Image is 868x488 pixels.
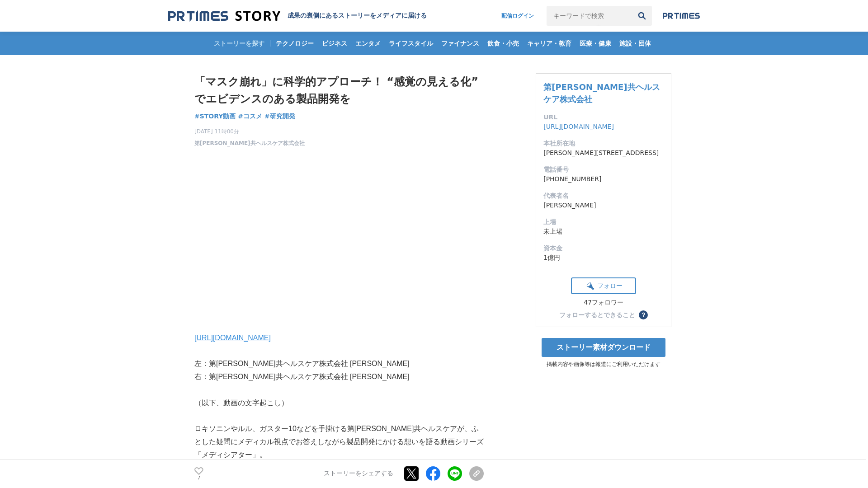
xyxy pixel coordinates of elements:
dd: [PERSON_NAME][STREET_ADDRESS] [543,148,664,158]
a: 飲食・小売 [484,32,523,55]
a: 成果の裏側にあるストーリーをメディアに届ける 成果の裏側にあるストーリーをメディアに届ける [168,10,427,22]
a: ファイナンス [438,32,483,55]
dd: 1億円 [543,253,664,263]
dt: 本社所在地 [543,139,664,148]
div: 47フォロワー [571,299,636,307]
dt: 資本金 [543,244,664,253]
a: ライフスタイル [385,32,437,55]
button: フォロー [571,277,636,294]
a: #コスメ [238,112,262,121]
p: 7 [194,476,203,480]
dt: 上場 [543,217,664,227]
img: 成果の裏側にあるストーリーをメディアに届ける [168,10,280,22]
span: 飲食・小売 [484,39,523,47]
p: 左：第[PERSON_NAME]共ヘルスケア株式会社 [PERSON_NAME] [194,357,484,371]
a: 第[PERSON_NAME]共ヘルスケア株式会社 [194,139,305,147]
dt: 代表者名 [543,191,664,201]
a: 配信ログイン [492,6,543,26]
dt: 電話番号 [543,165,664,174]
span: ライフスタイル [385,39,437,47]
span: 医療・健康 [576,39,615,47]
p: 右：第[PERSON_NAME]共ヘルスケア株式会社 [PERSON_NAME] [194,371,484,384]
dd: [PHONE_NUMBER] [543,174,664,184]
p: ロキソニンやルル、ガスター10などを手掛ける第[PERSON_NAME]共ヘルスケアが、ふとした疑問にメディカル視点でお答えしながら製品開発にかける想いを語る動画シリーズ「メディシアター」。 [194,422,484,461]
span: エンタメ [352,39,384,47]
a: 第[PERSON_NAME]共ヘルスケア株式会社 [543,82,660,104]
a: 医療・健康 [576,32,615,55]
span: #コスメ [238,112,262,120]
button: 検索 [632,6,652,26]
dd: [PERSON_NAME] [543,201,664,210]
a: キャリア・教育 [524,32,575,55]
a: #研究開発 [264,112,295,121]
a: #STORY動画 [194,112,236,121]
a: ビジネス [318,32,351,55]
span: テクノロジー [272,39,317,47]
button: ？ [639,310,648,319]
span: #STORY動画 [194,112,236,120]
h1: 「マスク崩れ」に科学的アプローチ！ “感覚の見える化”でエビデンスのある製品開発を [194,73,484,108]
h2: 成果の裏側にあるストーリーをメディアに届ける [288,12,427,20]
span: ？ [640,312,646,318]
div: フォローするとできること [559,312,635,318]
a: エンタメ [352,32,384,55]
a: 施設・団体 [616,32,655,55]
span: #研究開発 [264,112,295,120]
img: prtimes [663,12,700,19]
p: 掲載内容や画像等は報道にご利用いただけます [536,361,671,368]
span: 施設・団体 [616,39,655,47]
a: テクノロジー [272,32,317,55]
dt: URL [543,113,664,122]
span: キャリア・教育 [524,39,575,47]
p: ストーリーをシェアする [324,470,393,478]
span: [DATE] 11時00分 [194,127,305,136]
span: ビジネス [318,39,351,47]
a: ストーリー素材ダウンロード [542,338,665,357]
dd: 未上場 [543,227,664,236]
a: [URL][DOMAIN_NAME] [194,334,271,342]
span: ファイナンス [438,39,483,47]
p: （以下、動画の文字起こし） [194,397,484,410]
a: [URL][DOMAIN_NAME] [543,123,614,130]
input: キーワードで検索 [547,6,632,26]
